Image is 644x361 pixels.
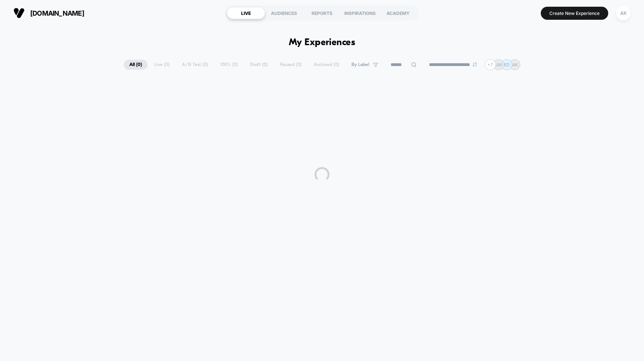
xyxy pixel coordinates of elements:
button: Create New Experience [541,7,608,20]
div: + 7 [485,59,496,70]
button: AK [614,6,633,21]
p: ED [504,62,510,68]
div: LIVE [227,7,265,19]
div: AK [616,6,631,21]
div: INSPIRATIONS [341,7,379,19]
span: By Label [351,62,369,68]
p: JM [495,62,502,68]
p: AK [512,62,518,68]
span: [DOMAIN_NAME] [30,9,84,17]
div: AUDIENCES [265,7,303,19]
h1: My Experiences [289,37,356,48]
button: [DOMAIN_NAME] [11,7,86,19]
img: Visually logo [13,7,25,19]
div: REPORTS [303,7,341,19]
span: All ( 0 ) [124,60,148,70]
div: ACADEMY [379,7,417,19]
img: end [473,62,477,67]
